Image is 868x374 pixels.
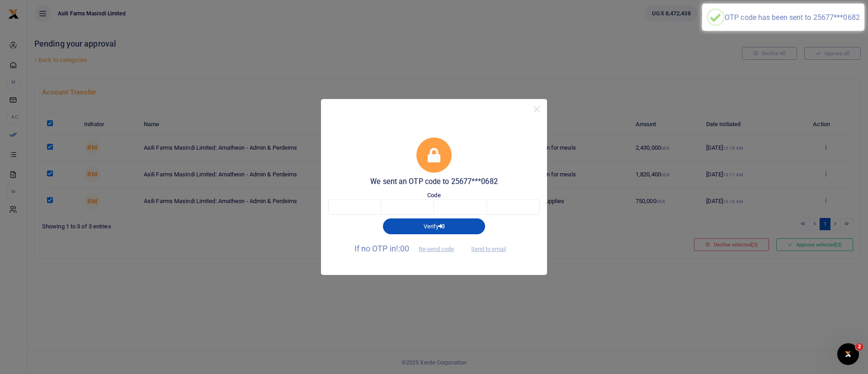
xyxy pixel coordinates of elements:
span: !:00 [396,244,409,253]
h5: We sent an OTP code to 25677***0682 [328,177,540,186]
span: If no OTP in [354,244,462,253]
iframe: Intercom live chat [837,343,859,365]
span: 2 [856,343,863,350]
button: Close [530,103,543,116]
button: Verify [383,218,485,234]
label: Code [427,191,440,200]
div: OTP code has been sent to 25677***0682 [725,13,860,22]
